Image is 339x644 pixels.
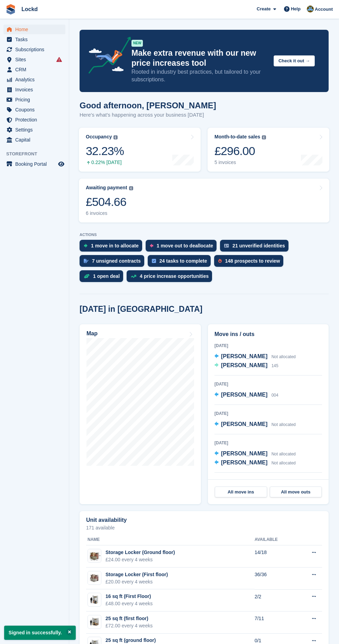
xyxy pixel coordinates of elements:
div: 6 invoices [86,210,133,216]
div: Storage Locker (First floor) [106,571,168,578]
h1: Good afternoon, [PERSON_NAME] [80,101,216,110]
img: 15-sqft%20.jpg [88,595,101,605]
a: menu [3,125,65,135]
span: [PERSON_NAME] [221,392,267,398]
div: 24 tasks to complete [159,258,207,264]
span: Storefront [6,151,69,157]
span: Not allocated [272,422,296,427]
img: 25-sqft-unit.jpg [88,617,101,627]
a: All move outs [270,487,322,498]
a: menu [3,75,65,84]
div: [DATE] [214,381,322,387]
span: Home [15,25,57,34]
a: [PERSON_NAME] Not allocated [214,450,296,459]
div: 1 open deal [93,273,120,279]
div: 1 move out to deallocate [157,243,213,248]
img: stora-icon-8386f47178a22dfd0bd8f6a31ec36ba5ce8667c1dd55bd0f319d3a0aa187defe.svg [6,4,16,15]
a: 24 tasks to complete [148,255,214,270]
div: £24.00 every 4 weeks [106,556,175,563]
div: 25 sq ft (first floor) [106,615,153,622]
span: Settings [15,125,57,135]
td: 14/18 [255,545,296,568]
span: Not allocated [272,354,296,359]
p: Signed in successfully. [4,626,76,640]
div: [DATE] [214,440,322,446]
a: Occupancy 32.23% 0.22% [DATE] [79,128,201,172]
div: [DATE] [214,410,322,417]
h2: Unit availability [86,517,127,523]
img: icon-info-grey-7440780725fd019a000dd9b08b2336e03edf1995a4989e88bcd33f0948082b44.svg [113,135,118,139]
div: 7 unsigned contracts [92,258,141,264]
a: Month-to-date sales £296.00 5 invoices [208,128,329,172]
a: Preview store [57,160,65,168]
span: Create [257,6,271,12]
img: price-adjustments-announcement-icon-8257ccfd72463d97f412b2fc003d46551f7dbcb40ab6d574587a9cd5c0d94... [83,37,131,76]
p: 171 available [86,525,322,530]
div: [DATE] [214,478,322,484]
div: £48.00 every 4 weeks [106,600,153,607]
span: Analytics [15,75,57,84]
a: [PERSON_NAME] Not allocated [214,352,296,361]
a: menu [3,25,65,34]
a: 4 price increase opportunities [127,270,216,285]
span: [PERSON_NAME] [221,460,267,465]
div: 25 sq ft (ground floor) [106,637,156,644]
span: 145 [272,363,278,368]
div: Awaiting payment [86,185,127,191]
span: Account [315,6,333,13]
h2: Move ins / outs [214,330,322,338]
img: price_increase_opportunities-93ffe204e8149a01c8c9dc8f82e8f89637d9d84a8eef4429ea346261dce0b2c0.svg [131,275,136,278]
span: Not allocated [272,461,296,465]
p: ACTIONS [80,233,329,237]
a: menu [3,85,65,94]
a: 1 open deal [80,270,127,285]
span: Sites [15,55,57,64]
a: All move ins [215,487,267,498]
span: 004 [272,393,278,398]
button: Check it out → [274,55,315,67]
div: 148 prospects to review [225,258,280,264]
td: 36/36 [255,568,296,590]
h2: Map [86,330,98,337]
a: Awaiting payment £504.66 6 invoices [79,179,329,223]
a: menu [3,115,65,125]
div: 0.22% [DATE] [86,160,124,165]
a: menu [3,35,65,44]
span: Protection [15,115,57,125]
a: 1 move in to allocate [80,240,146,255]
div: [DATE] [214,343,322,349]
h2: [DATE] in [GEOGRAPHIC_DATA] [80,305,202,314]
a: 21 unverified identities [220,240,292,255]
a: 1 move out to deallocate [146,240,220,255]
a: menu [3,105,65,115]
p: Here's what's happening across your business [DATE] [80,111,216,119]
span: Subscriptions [15,45,57,54]
div: £504.66 [86,195,133,209]
img: icon-info-grey-7440780725fd019a000dd9b08b2336e03edf1995a4989e88bcd33f0948082b44.svg [262,135,266,139]
span: [PERSON_NAME] [221,451,267,456]
a: Lockd [19,3,40,15]
div: Month-to-date sales [214,134,260,140]
a: menu [3,135,65,145]
img: move_ins_to_allocate_icon-fdf77a2bb77ea45bf5b3d319d69a93e2d87916cf1d5bf7949dd705db3b84f3ca.svg [84,244,88,248]
a: [PERSON_NAME] 145 [214,361,278,370]
img: Locker%20Medium%201%20-%20Plain%20(1).jpg [88,571,101,584]
img: icon-info-grey-7440780725fd019a000dd9b08b2336e03edf1995a4989e88bcd33f0948082b44.svg [129,186,133,190]
span: Booking Portal [15,159,57,169]
div: 32.23% [86,144,124,158]
span: Tasks [15,35,57,44]
td: 2/2 [255,589,296,611]
a: [PERSON_NAME] Not allocated [214,459,296,468]
div: Storage Locker (Ground floor) [106,549,175,556]
td: 7/11 [255,611,296,634]
th: Name [86,534,255,545]
span: Help [291,6,301,12]
a: [PERSON_NAME] 004 [214,391,278,400]
div: 4 price increase opportunities [140,273,209,279]
p: Rooted in industry best practices, but tailored to your subscriptions. [131,68,268,83]
a: menu [3,159,65,169]
a: 7 unsigned contracts [80,255,148,270]
img: Locker%20image.png [88,549,101,562]
div: NEW [131,40,143,47]
span: [PERSON_NAME] [221,421,267,427]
